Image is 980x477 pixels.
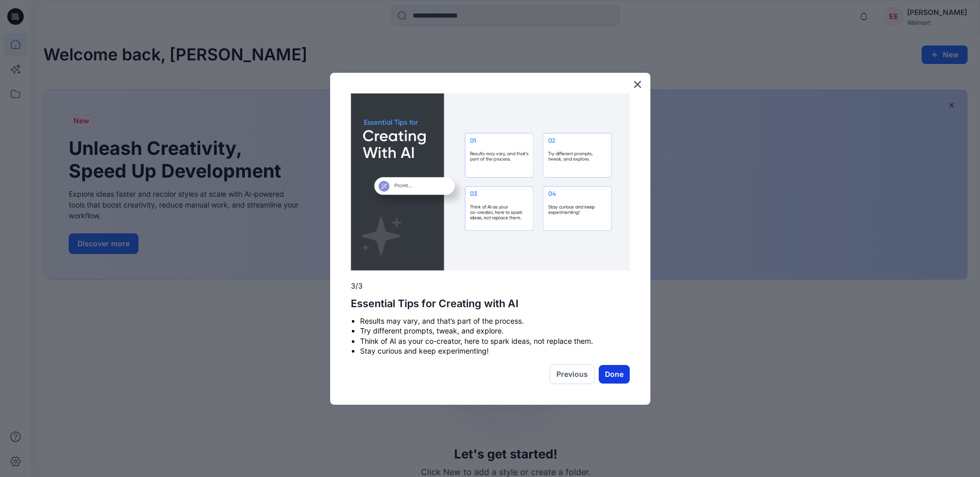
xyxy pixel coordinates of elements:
button: Close [633,76,643,92]
button: Done [599,365,630,384]
li: Results may vary, and that’s part of the process. [360,316,630,326]
li: Try different prompts, tweak, and explore. [360,326,630,336]
h2: Essential Tips for Creating with AI [351,297,630,310]
p: 3/3 [351,281,630,291]
li: Think of AI as your co-creator, here to spark ideas, not replace them. [360,336,630,346]
button: Previous [550,364,595,384]
li: Stay curious and keep experimenting! [360,346,630,356]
